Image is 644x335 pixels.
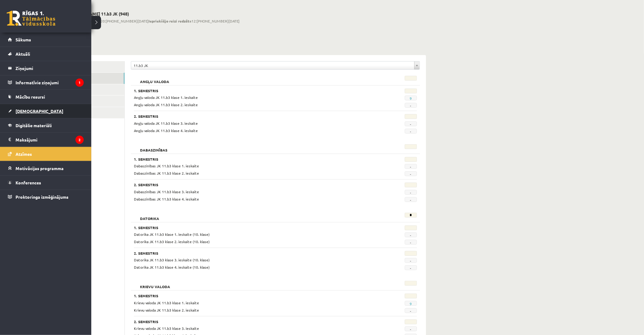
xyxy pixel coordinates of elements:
[8,133,84,147] a: Maksājumi2
[7,11,55,26] a: Rīgas 1. Tālmācības vidusskola
[16,180,41,185] span: Konferences
[16,123,52,128] span: Digitālie materiāli
[405,171,417,176] span: -
[8,147,84,161] a: Atzīmes
[410,301,412,306] a: 9
[134,157,368,161] h3: 1. Semestris
[134,121,198,126] span: Angļu valoda JK 11.b3 klase 3. ieskaite
[134,61,412,69] span: 11.b3 JK
[134,89,368,93] h3: 1. Semestris
[134,189,199,194] span: Dabaszinības JK 11.b3 klase 3. ieskaite
[134,232,210,237] span: Datorika JK 11.b3 klase 1. ieskaite (10. klase)
[134,281,176,287] h2: Krievu valoda
[405,240,417,245] span: -
[134,294,368,298] h3: 1. Semestris
[16,37,31,42] span: Sākums
[8,33,84,47] a: Sākums
[134,183,368,187] h3: 2. Semestris
[8,176,84,190] a: Konferences
[134,171,199,176] span: Dabaszinības JK 11.b3 klase 2. ieskaite
[8,61,84,75] a: Ziņojumi
[134,251,368,255] h3: 2. Semestris
[16,133,84,147] legend: Maksājumi
[134,163,199,168] span: Dabaszinības JK 11.b3 klase 1. ieskaite
[405,258,417,263] span: -
[16,194,68,200] span: Proktoringa izmēģinājums
[405,129,417,134] span: -
[134,239,210,244] span: Datorika JK 11.b3 klase 2. ieskaite (10. klase)
[75,136,84,144] i: 2
[8,75,84,89] a: Informatīvie ziņojumi1
[134,197,199,201] span: Dabaszinības JK 11.b3 klase 4. ieskaite
[134,319,368,324] h3: 2. Semestris
[405,164,417,169] span: -
[134,257,210,262] span: Datorika JK 11.b3 klase 3. ieskaite (10. klase)
[65,18,240,24] span: 20:[PHONE_NUMBER][DATE] 12:[PHONE_NUMBER][DATE]
[8,47,84,61] a: Aktuāli
[134,213,165,219] h2: Datorika
[405,265,417,270] span: -
[8,104,84,118] a: [DEMOGRAPHIC_DATA]
[405,326,417,331] span: -
[134,95,198,100] span: Angļu valoda JK 11.b3 klase 1. ieskaite
[405,197,417,202] span: -
[134,300,199,305] span: Krievu valoda JK 11.b3 klase 1. ieskaite
[134,308,199,312] span: Krievu valoda JK 11.b3 klase 2. ieskaite
[134,265,210,270] span: Datorika JK 11.b3 klase 4. ieskaite (10. klase)
[149,19,191,23] b: Iepriekšējo reizi redzēts
[8,190,84,204] a: Proktoringa izmēģinājums
[131,61,420,69] a: 11.b3 JK
[16,51,30,57] span: Aktuāli
[134,114,368,118] h3: 2. Semestris
[16,94,45,99] span: Mācību resursi
[134,225,368,230] h3: 1. Semestris
[16,166,64,171] span: Motivācijas programma
[405,103,417,108] span: -
[134,76,175,82] h2: Angļu valoda
[134,326,199,331] span: Krievu valoda JK 11.b3 klase 3. ieskaite
[134,102,198,107] span: Angļu valoda JK 11.b3 klase 2. ieskaite
[405,121,417,126] span: -
[16,108,63,114] span: [DEMOGRAPHIC_DATA]
[8,118,84,132] a: Digitālie materiāli
[410,96,412,101] a: 9
[16,61,84,75] legend: Ziņojumi
[8,90,84,104] a: Mācību resursi
[405,190,417,195] span: -
[8,161,84,175] a: Motivācijas programma
[405,308,417,313] span: -
[75,79,84,87] i: 1
[134,144,173,150] h2: Dabaszinības
[16,75,84,89] legend: Informatīvie ziņojumi
[16,151,32,157] span: Atzīmes
[134,128,198,133] span: Angļu valoda JK 11.b3 klase 4. ieskaite
[405,232,417,237] span: -
[65,11,240,16] h2: [PERSON_NAME] 11.b3 JK (948)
